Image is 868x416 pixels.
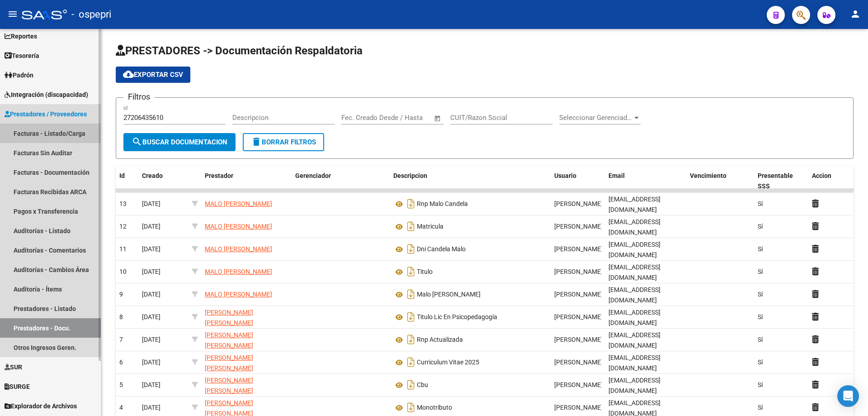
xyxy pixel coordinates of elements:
i: Descargar documento [405,287,417,301]
datatable-header-cell: Id [116,166,138,196]
span: Sí [758,200,763,207]
span: Matricula [417,223,443,230]
span: Descripcion [393,172,427,179]
span: - ospepri [71,5,111,24]
span: Id [119,172,125,179]
span: [DATE] [142,200,160,207]
span: Accion [812,172,831,179]
mat-icon: menu [7,9,18,19]
span: Buscar Documentacion [132,138,227,146]
span: [DATE] [142,223,160,230]
span: Monotributo [417,404,452,411]
datatable-header-cell: Presentable SSS [754,166,808,196]
button: Borrar Filtros [243,133,324,151]
datatable-header-cell: Accion [808,166,854,196]
input: Fecha inicio [341,114,378,122]
i: Descargar documento [405,400,417,415]
span: 10 [119,268,127,275]
span: [PERSON_NAME] [554,223,603,230]
i: Descargar documento [405,219,417,234]
span: [PERSON_NAME] [PERSON_NAME] [205,377,253,394]
span: PRESTADORES -> Documentación Respaldatoria [116,44,363,57]
span: SURGE [5,382,30,392]
span: [PERSON_NAME] [554,313,603,320]
span: Padrón [5,70,33,80]
span: Reportes [5,31,37,41]
span: MALO [PERSON_NAME] [205,200,272,207]
span: Email [609,172,625,179]
button: Exportar CSV [116,67,190,83]
span: [EMAIL_ADDRESS][DOMAIN_NAME] [609,263,660,281]
datatable-header-cell: Descripcion [390,166,551,196]
span: Sí [758,336,763,343]
span: Cbu [417,382,428,389]
span: [EMAIL_ADDRESS][DOMAIN_NAME] [609,286,660,304]
span: 9 [119,291,123,298]
span: Sí [758,223,763,230]
datatable-header-cell: Email [605,166,686,196]
span: [EMAIL_ADDRESS][DOMAIN_NAME] [609,309,660,326]
i: Descargar documento [405,310,417,324]
span: Sí [758,291,763,298]
span: [PERSON_NAME] [554,268,603,275]
span: [PERSON_NAME] [554,359,603,366]
span: [PERSON_NAME] [554,291,603,298]
span: 6 [119,359,123,366]
input: Fecha fin [386,114,430,122]
span: 5 [119,381,123,388]
span: [EMAIL_ADDRESS][DOMAIN_NAME] [609,354,660,372]
span: Tesorería [5,51,39,61]
span: Rnp Actualizada [417,336,463,344]
span: Prestador [205,172,233,179]
span: 8 [119,313,123,320]
span: MALO [PERSON_NAME] [205,291,272,298]
span: Explorador de Archivos [5,401,77,411]
span: Sí [758,245,763,253]
span: Titulo [417,268,433,276]
span: Curriculum Vitae 2025 [417,359,479,366]
mat-icon: person [850,9,861,19]
datatable-header-cell: Usuario [551,166,605,196]
i: Descargar documento [405,196,417,211]
span: Creado [142,172,163,179]
span: Integración (discapacidad) [5,90,88,100]
datatable-header-cell: Creado [138,166,188,196]
span: [EMAIL_ADDRESS][DOMAIN_NAME] [609,377,660,394]
span: 11 [119,245,127,253]
span: [DATE] [142,268,160,275]
span: [PERSON_NAME] [PERSON_NAME] [205,331,253,349]
span: [PERSON_NAME] [PERSON_NAME] [205,354,253,372]
span: [PERSON_NAME] [554,404,603,411]
button: Buscar Documentacion [123,133,236,151]
span: Gerenciador [295,172,331,179]
i: Descargar documento [405,242,417,256]
span: Exportar CSV [123,71,183,79]
span: MALO [PERSON_NAME] [205,223,272,230]
span: 12 [119,223,127,230]
mat-icon: cloud_download [123,69,134,80]
span: Presentable SSS [758,172,793,190]
span: Malo [PERSON_NAME] [417,291,481,298]
span: [PERSON_NAME] [554,245,603,253]
span: Usuario [554,172,576,179]
h3: Filtros [123,91,155,103]
datatable-header-cell: Vencimiento [686,166,754,196]
span: 13 [119,200,127,207]
span: Prestadores / Proveedores [5,109,87,119]
span: Dni Candela Malo [417,246,466,253]
i: Descargar documento [405,355,417,369]
i: Descargar documento [405,378,417,392]
span: [EMAIL_ADDRESS][DOMAIN_NAME] [609,196,660,213]
span: Vencimiento [690,172,726,179]
span: [DATE] [142,291,160,298]
i: Descargar documento [405,332,417,347]
span: [DATE] [142,245,160,253]
datatable-header-cell: Prestador [201,166,292,196]
span: Titulo Lic En Psicopedagogía [417,314,497,321]
span: [PERSON_NAME] [554,200,603,207]
span: [DATE] [142,381,160,388]
span: MALO [PERSON_NAME] [205,245,272,253]
button: Open calendar [433,113,443,124]
div: Open Intercom Messenger [837,385,859,407]
span: [EMAIL_ADDRESS][DOMAIN_NAME] [609,218,660,236]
